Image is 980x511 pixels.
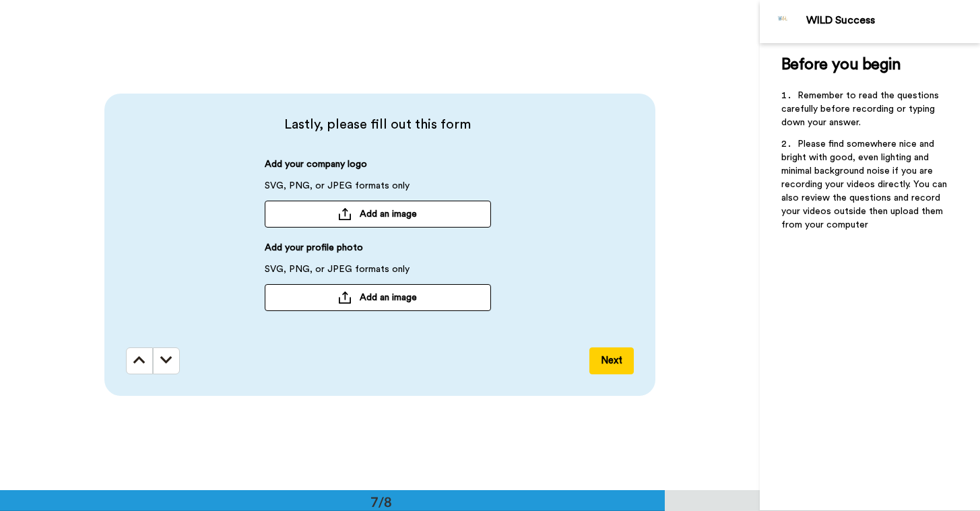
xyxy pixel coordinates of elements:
span: Add an image [360,291,417,304]
span: Add your profile photo [265,241,363,263]
span: Remember to read the questions carefully before recording or typing down your answer. [781,91,942,127]
span: Add your company logo [265,158,367,179]
button: Add an image [265,284,491,311]
img: Profile Image [767,5,799,38]
div: 7/8 [349,492,414,511]
span: Please find somewhere nice and bright with good, even lighting and minimal background noise if yo... [781,139,950,230]
span: Before you begin [781,57,901,73]
span: Lastly, please fill out this form [126,115,630,134]
button: Add an image [265,201,491,228]
button: Next [589,347,634,374]
span: SVG, PNG, or JPEG formats only [265,179,410,201]
span: Add an image [360,207,417,221]
span: SVG, PNG, or JPEG formats only [265,263,410,284]
div: WILD Success [806,14,979,27]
